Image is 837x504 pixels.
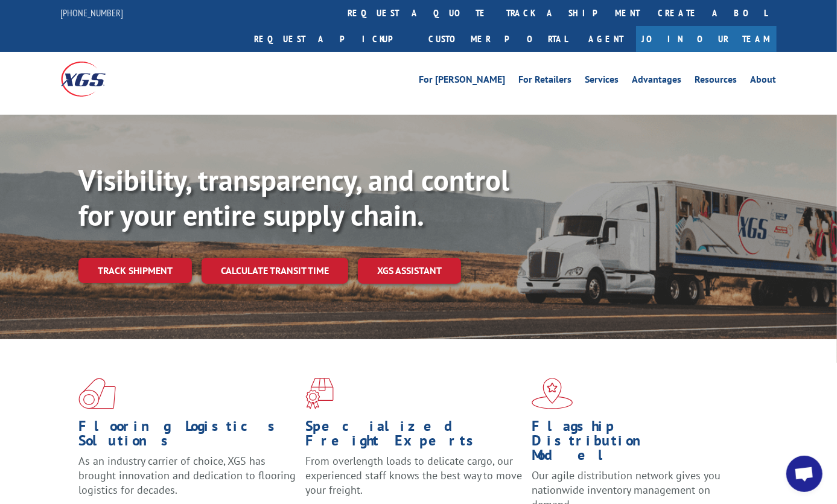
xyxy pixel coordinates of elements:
a: Resources [695,75,737,88]
img: xgs-icon-flagship-distribution-model-red [532,378,573,409]
a: [PHONE_NUMBER] [61,7,124,19]
h1: Specialized Freight Experts [305,419,523,454]
a: Calculate transit time [202,258,348,284]
a: Advantages [632,75,682,88]
span: As an industry carrier of choice, XGS has brought innovation and dedication to flooring logistics... [78,454,296,497]
a: Request a pickup [246,26,420,52]
a: Agent [577,26,636,52]
a: XGS ASSISTANT [358,258,461,284]
a: Join Our Team [636,26,777,52]
b: Visibility, transparency, and control for your entire supply chain. [78,161,509,234]
img: xgs-icon-focused-on-flooring-red [305,378,334,409]
h1: Flooring Logistics Solutions [78,419,296,454]
a: For [PERSON_NAME] [419,75,506,88]
a: About [751,75,777,88]
a: Customer Portal [420,26,577,52]
a: For Retailers [519,75,572,88]
img: xgs-icon-total-supply-chain-intelligence-red [78,378,116,409]
h1: Flagship Distribution Model [532,419,749,468]
a: Services [585,75,619,88]
div: Open chat [786,456,823,492]
a: Track shipment [78,258,192,283]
